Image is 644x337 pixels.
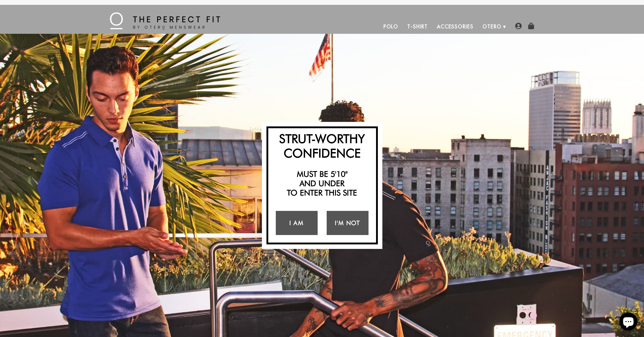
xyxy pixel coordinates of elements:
a: I Am [276,211,318,235]
img: The Perfect Fit - by Otero Menswear - Logo [110,12,220,29]
a: Accessories [432,19,478,34]
img: user-account-icon.png [515,23,522,29]
a: T-Shirt [403,19,432,34]
a: Polo [379,19,403,34]
h2: Strut-Worthy Confidence [271,131,373,160]
img: shopping-bag-icon.png [528,23,534,29]
h2: Must be 5'10" and under to enter this site [271,169,373,198]
a: I'm Not [327,211,369,235]
a: Otero [478,19,506,34]
inbox-online-store-chat: Shopify online store chat [618,313,639,332]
